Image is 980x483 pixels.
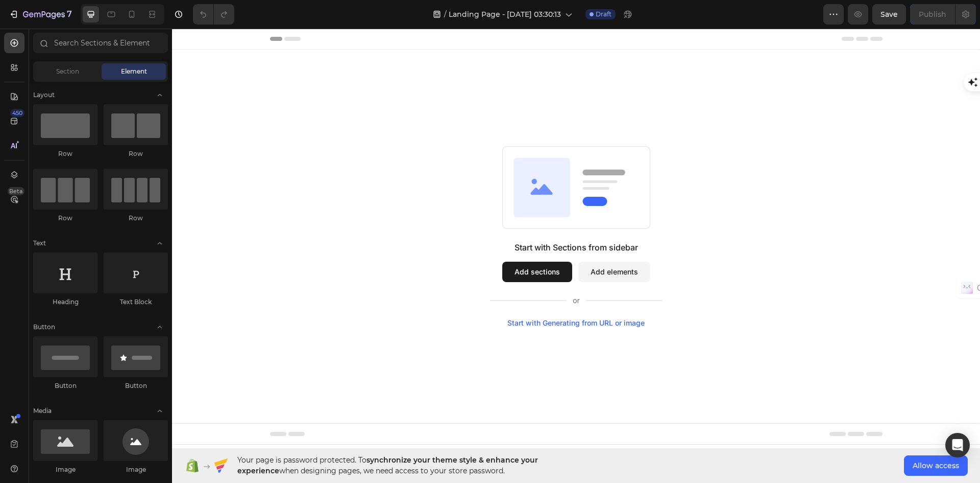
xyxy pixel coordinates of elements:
div: Row [104,149,168,158]
div: Open Intercom Messenger [945,433,970,457]
div: Button [33,381,97,390]
span: Your page is password protected. To when designing pages, we need access to your store password. [237,455,563,476]
span: Save [880,10,898,19]
button: Add sections [330,233,400,254]
div: Row [104,214,168,223]
div: Image [33,465,97,474]
span: Landing Page - [DATE] 03:30:13 [449,9,561,20]
div: Start with Generating from URL or image [335,290,473,298]
div: Button [104,381,168,390]
div: Start with Sections from sidebar [342,213,466,225]
button: Allow access [904,455,968,476]
div: Text Block [104,297,168,307]
div: Publish [919,9,946,20]
span: Button [33,323,55,332]
span: Media [33,406,52,416]
span: Text [33,239,46,248]
button: Save [872,4,906,25]
p: 7 [67,8,72,20]
div: 450 [10,109,24,117]
button: Add elements [406,233,478,254]
div: Beta [8,187,24,195]
span: Toggle open [152,87,168,103]
span: Element [121,67,147,76]
span: Toggle open [152,403,168,419]
span: Toggle open [152,235,168,251]
span: / [444,9,447,20]
span: Section [56,67,79,76]
iframe: Design area [172,29,980,448]
div: Row [33,149,97,158]
div: Row [33,214,97,223]
button: Publish [910,4,955,25]
span: Draft [596,10,611,19]
div: Undo/Redo [193,4,234,25]
div: Image [104,465,168,474]
span: synchronize your theme style & enhance your experience [237,455,538,475]
input: Search Sections & Elements [33,33,168,53]
button: 7 [4,4,77,25]
span: Toggle open [152,319,168,335]
div: Heading [33,297,97,307]
span: Allow access [913,461,959,471]
span: Layout [33,90,55,100]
